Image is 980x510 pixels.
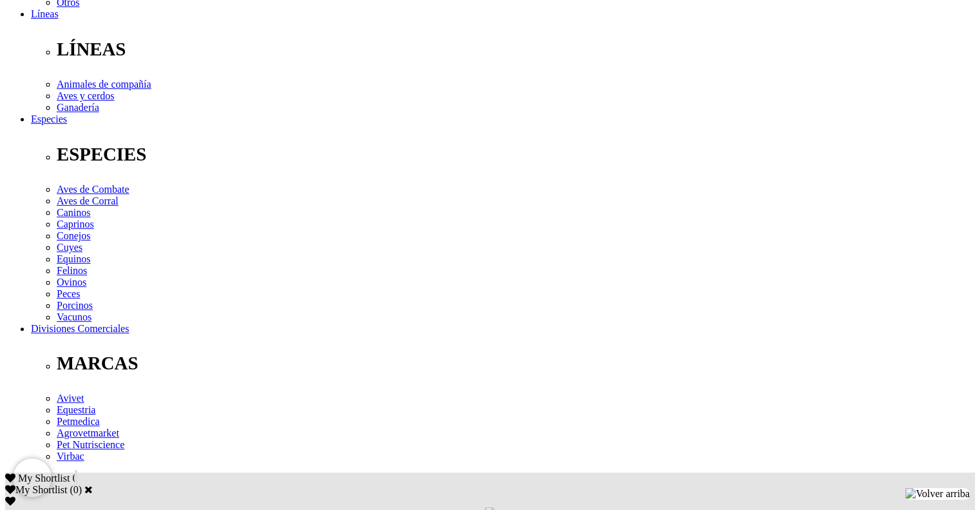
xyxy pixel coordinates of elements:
[905,488,970,500] img: Volver arriba
[84,484,93,495] a: Cerrar
[57,451,84,462] a: Virbac
[31,323,129,334] a: Divisiones Comerciales
[57,219,94,230] a: Caprinos
[57,39,975,60] p: LÍNEAS
[57,207,90,218] a: Caninos
[31,113,67,124] a: Especies
[57,427,119,438] a: Agrovetmarket
[57,90,114,101] a: Aves y cerdos
[57,439,124,450] a: Pet Nutriscience
[5,484,67,495] label: My Shortlist
[57,393,84,404] a: Avivet
[57,102,99,113] a: Ganadería
[57,277,86,288] a: Ovinos
[57,288,80,299] a: Peces
[57,265,87,276] a: Felinos
[13,458,52,497] iframe: Brevo live chat
[57,300,93,311] a: Porcinos
[72,473,77,484] span: 0
[31,8,59,19] a: Líneas
[57,230,90,241] a: Conejos
[57,416,100,427] a: Petmedica
[70,484,82,495] span: ( )
[57,253,90,264] a: Equinos
[57,353,975,374] p: MARCAS
[57,195,119,206] a: Aves de Corral
[57,184,130,195] a: Aves de Combate
[57,311,91,322] a: Vacunos
[73,484,79,495] label: 0
[57,144,975,165] p: ESPECIES
[57,79,151,90] a: Animales de compañía
[57,242,82,253] a: Cuyes
[57,404,95,415] a: Equestria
